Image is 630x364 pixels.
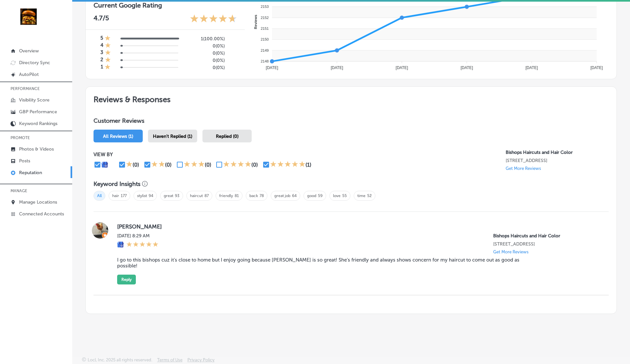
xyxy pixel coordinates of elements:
[254,15,258,29] text: Reviews
[19,109,57,115] p: GBP Performance
[105,49,111,57] div: 1 Star
[19,72,39,77] p: AutoPilot
[149,193,153,198] a: 94
[506,150,609,155] p: Bishops Haircuts and Hair Color
[151,161,165,169] div: 2 Stars
[261,48,269,52] tspan: 2149
[112,193,119,198] a: hair
[506,166,541,171] p: Get More Reviews
[190,193,203,198] a: haircut
[184,161,205,169] div: 3 Stars
[591,65,603,70] tspan: [DATE]
[219,193,233,198] a: friendly
[190,14,237,24] div: 4.7 Stars
[342,193,347,198] a: 55
[164,193,173,198] a: great
[19,158,30,164] p: Posts
[305,162,311,168] div: (1)
[183,65,225,70] h5: 0 ( 0% )
[100,57,103,64] h4: 2
[318,193,323,198] a: 59
[105,64,111,71] div: 1 Star
[183,43,225,49] h5: 0 ( 0% )
[117,257,527,269] blockquote: I go to this bishops cuz it's close to home but I enjoy going because [PERSON_NAME] is so great! ...
[165,162,172,168] div: (0)
[526,65,538,70] tspan: [DATE]
[333,193,341,198] a: love
[223,161,251,169] div: 4 Stars
[493,233,598,239] p: Bishops Haircuts and Hair Color
[105,57,111,64] div: 1 Star
[94,117,609,127] h1: Customer Reviews
[367,193,372,198] a: 52
[94,14,109,24] p: 4.7 /5
[251,162,258,168] div: (0)
[261,27,269,30] tspan: 2151
[100,49,103,57] h4: 3
[493,241,598,247] p: 7550 SW Beaverton Hillsdale Hwy
[183,50,225,56] h5: 0 ( 0% )
[493,249,529,254] p: Get More Reviews
[133,162,139,168] div: (0)
[19,146,54,152] p: Photos & Videos
[249,193,258,198] a: back
[105,42,111,49] div: 1 Star
[100,35,103,42] h4: 5
[19,121,57,126] p: Keyword Rankings
[274,193,290,198] a: great job
[94,152,506,157] p: VIEW BY
[19,199,57,205] p: Manage Locations
[10,9,47,25] img: 236f6248-51d4-441f-81ca-bd39460844ec278044108_140003795218032_8071878743168997487_n.jpg
[19,211,64,217] p: Connected Accounts
[261,5,269,9] tspan: 2153
[117,233,158,239] label: [DATE] 8:29 AM
[266,65,278,70] tspan: [DATE]
[94,191,105,201] span: All
[260,193,264,198] a: 78
[183,58,225,63] h5: 0 ( 0% )
[153,134,192,139] span: Haven't Replied (1)
[205,162,211,168] div: (0)
[126,161,133,169] div: 1 Star
[357,193,366,198] a: time
[86,87,617,109] h2: Reviews & Responses
[88,357,152,362] p: Locl, Inc. 2025 all rights reserved.
[506,158,609,163] p: 7550 SW Beaverton Hillsdale Hwy Portland, OR 97225, US
[461,65,473,70] tspan: [DATE]
[261,37,269,41] tspan: 2150
[261,59,269,63] tspan: 2148
[270,161,305,169] div: 5 Stars
[175,193,179,198] a: 93
[183,36,225,42] h5: 1 ( 100.00% )
[126,241,158,248] div: 5 Stars
[19,170,42,175] p: Reputation
[396,65,408,70] tspan: [DATE]
[307,193,316,198] a: good
[117,223,598,230] label: [PERSON_NAME]
[121,193,127,198] a: 177
[94,1,237,9] h3: Current Google Rating
[19,60,50,65] p: Directory Sync
[204,193,209,198] a: 87
[137,193,147,198] a: stylist
[331,65,343,70] tspan: [DATE]
[19,97,50,103] p: Visibility Score
[94,180,140,188] h3: Keyword Insights
[105,35,111,42] div: 1 Star
[100,42,103,49] h4: 4
[103,134,133,139] span: All Reviews (1)
[261,16,269,20] tspan: 2152
[235,193,239,198] a: 81
[292,193,297,198] a: 64
[216,134,239,139] span: Replied (0)
[117,275,136,284] button: Reply
[19,48,39,54] p: Overview
[101,64,103,71] h4: 1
